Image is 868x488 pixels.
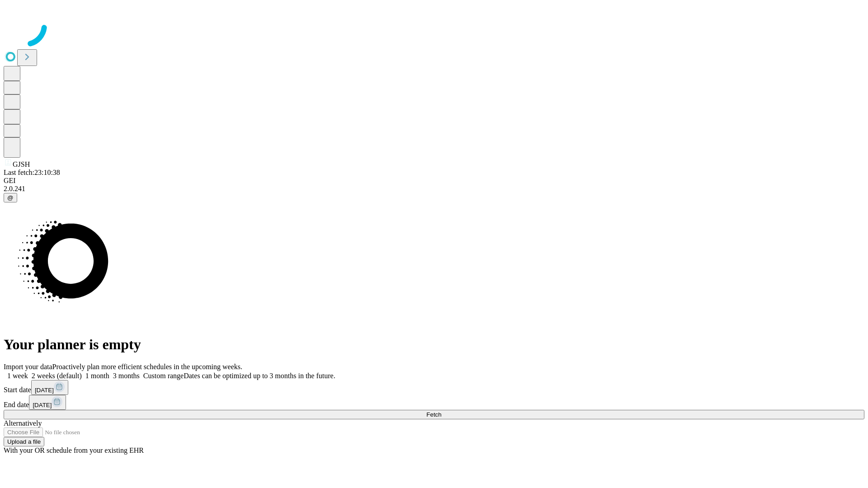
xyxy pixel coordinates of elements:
[4,380,864,395] div: Start date
[4,419,42,427] span: Alternatively
[4,169,60,176] span: Last fetch: 23:10:38
[4,395,864,410] div: End date
[33,402,52,408] span: [DATE]
[52,363,242,371] span: Proactively plan more efficient schedules in the upcoming weeks.
[4,336,864,353] h1: Your planner is empty
[4,185,864,193] div: 2.0.241
[113,372,140,380] span: 3 months
[4,193,17,202] button: @
[29,395,66,410] button: [DATE]
[7,372,28,380] span: 1 week
[7,194,14,201] span: @
[4,410,864,419] button: Fetch
[31,380,68,395] button: [DATE]
[85,372,109,380] span: 1 month
[4,363,52,371] span: Import your data
[4,177,864,185] div: GEI
[184,372,335,380] span: Dates can be optimized up to 3 months in the future.
[4,437,44,446] button: Upload a file
[426,411,441,418] span: Fetch
[4,446,144,454] span: With your OR schedule from your existing EHR
[32,372,82,380] span: 2 weeks (default)
[35,387,54,394] span: [DATE]
[143,372,184,380] span: Custom range
[13,160,30,168] span: GJSH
